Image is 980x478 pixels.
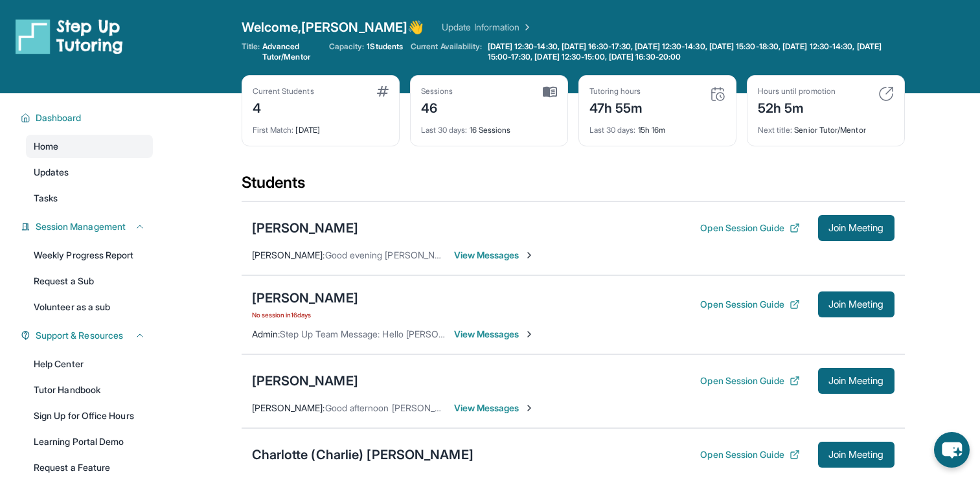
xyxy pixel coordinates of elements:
span: No session in 16 days [252,310,358,320]
img: logo [16,18,123,54]
a: Learning Portal Demo [26,430,153,453]
div: 16 Sessions [421,117,557,135]
div: 46 [421,97,453,117]
span: Advanced Tutor/Mentor [262,41,321,62]
a: Updates [26,161,153,184]
a: Sign Up for Office Hours [26,404,153,427]
span: [PERSON_NAME] : [252,402,325,413]
a: Volunteer as a sub [26,295,153,319]
div: Students [242,172,905,201]
span: Current Availability: [411,41,482,62]
span: [PERSON_NAME] : [252,249,325,260]
span: Session Management [36,220,126,233]
span: Next title : [758,125,793,135]
div: Current Students [253,86,314,97]
div: 4 [253,97,314,117]
span: Join Meeting [828,451,884,459]
span: Join Meeting [828,224,884,232]
img: card [377,86,389,97]
div: [PERSON_NAME] [252,219,358,237]
div: Sessions [421,86,453,97]
span: View Messages [454,402,535,415]
button: Dashboard [30,111,145,124]
img: Chevron-Right [524,403,534,413]
button: Open Session Guide [700,448,799,461]
img: Chevron Right [519,21,532,34]
span: Capacity: [329,41,365,52]
img: card [878,86,894,102]
a: Tutor Handbook [26,378,153,402]
div: Senior Tutor/Mentor [758,117,894,135]
button: Join Meeting [818,442,895,468]
span: Home [34,140,58,153]
span: Support & Resources [36,329,123,342]
a: Home [26,135,153,158]
span: [DATE] 12:30-14:30, [DATE] 16:30-17:30, [DATE] 12:30-14:30, [DATE] 15:30-18:30, [DATE] 12:30-14:3... [488,41,902,62]
a: [DATE] 12:30-14:30, [DATE] 16:30-17:30, [DATE] 12:30-14:30, [DATE] 15:30-18:30, [DATE] 12:30-14:3... [485,41,905,62]
div: 47h 55m [589,97,643,117]
button: Open Session Guide [700,222,799,234]
span: Last 30 days : [589,125,636,135]
button: Session Management [30,220,145,233]
a: Help Center [26,352,153,376]
div: [DATE] [253,117,389,135]
span: 1 Students [367,41,403,52]
div: Tutoring hours [589,86,643,97]
div: Hours until promotion [758,86,836,97]
img: card [710,86,725,102]
span: Join Meeting [828,377,884,385]
span: Title: [242,41,260,62]
a: Request a Sub [26,269,153,293]
span: Updates [34,166,69,179]
span: Welcome, [PERSON_NAME] 👋 [242,18,424,36]
button: Join Meeting [818,368,895,394]
button: Open Session Guide [700,298,799,311]
img: Chevron-Right [524,250,534,260]
button: Support & Resources [30,329,145,342]
span: First Match : [253,125,294,135]
button: Join Meeting [818,291,895,317]
div: 15h 16m [589,117,725,135]
div: Charlotte (Charlie) [PERSON_NAME] [252,446,473,464]
div: [PERSON_NAME] [252,372,358,390]
div: 52h 5m [758,97,836,117]
a: Tasks [26,187,153,210]
span: Join Meeting [828,301,884,308]
span: Admin : [252,328,280,339]
img: card [543,86,557,98]
span: Tasks [34,192,58,205]
img: Chevron-Right [524,329,534,339]
span: Dashboard [36,111,82,124]
span: Last 30 days : [421,125,468,135]
span: View Messages [454,249,535,262]
span: View Messages [454,328,535,341]
button: chat-button [934,432,970,468]
button: Join Meeting [818,215,895,241]
button: Open Session Guide [700,374,799,387]
div: [PERSON_NAME] [252,289,358,307]
a: Update Information [442,21,532,34]
a: Weekly Progress Report [26,244,153,267]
